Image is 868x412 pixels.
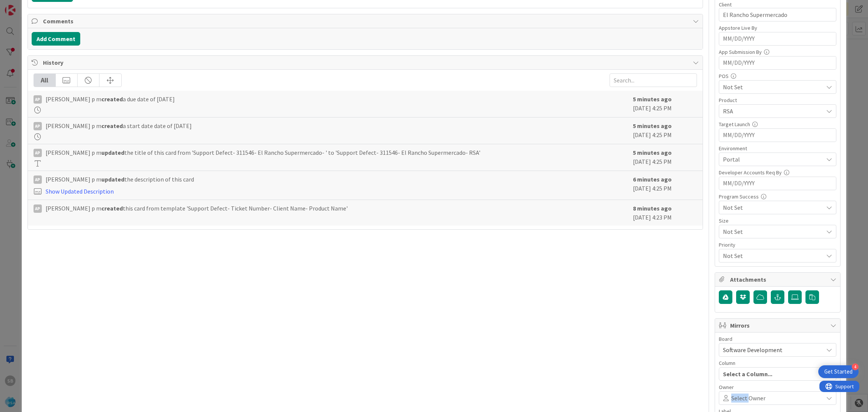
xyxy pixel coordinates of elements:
[719,385,734,390] span: Owner
[719,218,836,223] div: Size
[719,146,836,151] div: Environment
[34,175,42,184] div: Ap
[719,242,836,247] div: Priority
[723,107,823,116] span: RSA
[46,148,480,157] span: [PERSON_NAME] p m the title of this card from 'Support Defect- 311546- El Rancho Supermercado- ' ...
[730,275,827,284] span: Attachments
[633,204,697,222] div: [DATE] 4:23 PM
[723,32,832,45] input: MM/DD/YYYY
[723,203,823,212] span: Not Set
[43,58,689,67] span: History
[633,95,672,103] b: 5 minutes ago
[16,1,34,10] span: Support
[101,122,123,130] b: created
[633,149,672,156] b: 5 minutes ago
[719,170,836,175] div: Developer Accounts Req By
[719,336,732,342] span: Board
[723,226,819,237] span: Not Set
[34,95,42,104] div: Ap
[46,204,348,213] span: [PERSON_NAME] p m this card from template 'Support Defect- Ticket Number- Client Name- Product Name'
[633,148,697,167] div: [DATE] 4:25 PM
[723,346,782,354] span: Software Development
[723,56,832,69] input: MM/DD/YYYY
[34,149,42,157] div: Ap
[852,363,859,370] div: 4
[633,122,672,130] b: 5 minutes ago
[101,95,123,103] b: created
[610,73,697,87] input: Search...
[723,250,819,261] span: Not Set
[633,204,672,212] b: 8 minutes ago
[633,121,697,140] div: [DATE] 4:25 PM
[723,82,823,92] span: Not Set
[43,17,689,26] span: Comments
[723,129,832,142] input: MM/DD/YYYY
[32,32,80,46] button: Add Comment
[46,175,194,184] span: [PERSON_NAME] p m the description of this card
[731,394,766,403] span: Select Owner
[46,121,192,130] span: [PERSON_NAME] p m a start date date of [DATE]
[633,175,697,196] div: [DATE] 4:25 PM
[719,360,735,366] span: Column
[719,25,836,31] div: Appstore Live By
[719,73,836,79] div: POS
[633,95,697,113] div: [DATE] 4:25 PM
[719,194,836,199] div: Program Success
[719,49,836,55] div: App Submission By
[34,122,42,130] div: Ap
[101,175,124,183] b: updated
[719,122,836,127] div: Target Launch
[46,188,114,195] a: Show Updated Description
[633,175,672,183] b: 6 minutes ago
[719,1,732,8] label: Client
[818,365,859,378] div: Open Get Started checklist, remaining modules: 4
[723,155,823,164] span: Portal
[46,95,175,104] span: [PERSON_NAME] p m a due date of [DATE]
[723,369,772,379] span: Select a Column...
[101,149,124,156] b: updated
[719,98,836,103] div: Product
[101,204,123,212] b: created
[34,74,56,87] div: All
[730,321,827,330] span: Mirrors
[824,368,853,375] div: Get Started
[719,367,836,381] button: Select a Column...
[723,177,832,190] input: MM/DD/YYYY
[34,204,42,213] div: Ap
